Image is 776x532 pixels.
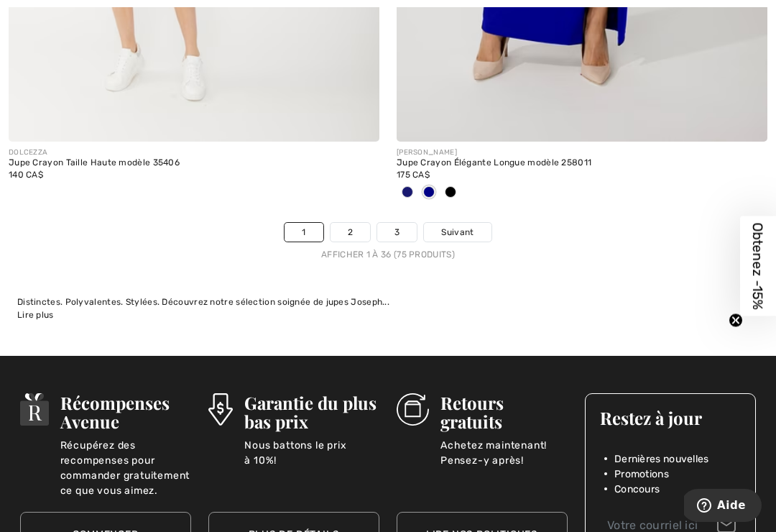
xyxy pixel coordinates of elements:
[331,223,370,242] a: 2
[17,295,759,308] div: Distinctes. Polyvalentes. Stylées. Découvrez notre sélection soignée de jupes Joseph...
[244,438,379,467] p: Nous battons le prix à 10%!
[285,223,323,242] a: 1
[60,393,191,431] h3: Récompenses Avenue
[9,147,379,158] div: DOLCEZZA
[377,223,417,242] a: 3
[684,489,762,525] iframe: Ouvre un widget dans lequel vous pouvez trouver plus d’informations
[397,181,418,205] div: Midnight Blue
[397,158,767,168] div: Jupe Crayon Élégante Longue modèle 258011
[440,393,568,431] h3: Retours gratuits
[418,181,440,205] div: Royal
[20,393,49,426] img: Récompenses Avenue
[397,147,767,158] div: [PERSON_NAME]
[60,438,191,467] p: Récupérez des recompenses pour commander gratuitement ce que vous aimez.
[9,158,379,168] div: Jupe Crayon Taille Haute modèle 35406
[397,170,430,180] span: 175 CA$
[441,226,474,239] span: Suivant
[440,438,568,467] p: Achetez maintenant! Pensez-y après!
[729,313,743,328] button: Close teaser
[600,408,741,427] h3: Restez à jour
[244,393,379,431] h3: Garantie du plus bas prix
[397,393,429,426] img: Retours gratuits
[17,310,54,320] span: Lire plus
[614,451,709,467] span: Dernières nouvelles
[440,181,461,205] div: Black
[424,223,491,242] a: Suivant
[9,170,43,180] span: 140 CA$
[740,216,776,316] div: Obtenez -15%Close teaser
[750,223,767,310] span: Obtenez -15%
[614,467,669,482] span: Promotions
[614,482,660,497] span: Concours
[208,393,233,426] img: Garantie du plus bas prix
